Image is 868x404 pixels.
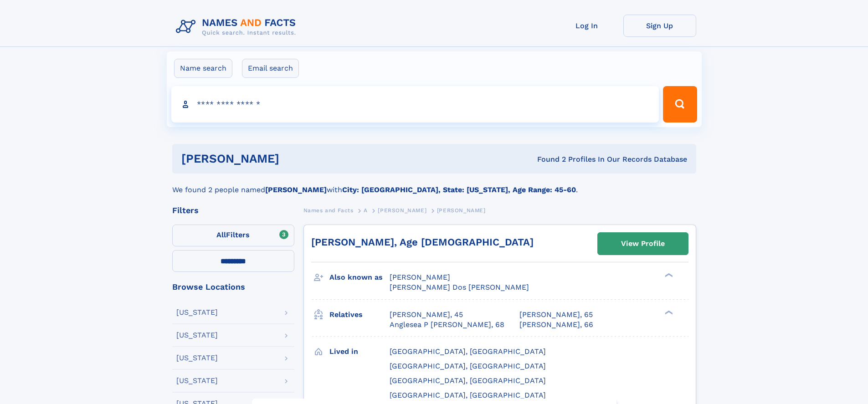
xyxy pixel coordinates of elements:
[171,86,659,123] input: search input
[390,283,529,291] span: [PERSON_NAME] Dos [PERSON_NAME]
[172,225,294,246] label: Filters
[303,205,354,216] a: Names and Facts
[242,59,299,78] label: Email search
[621,233,665,254] div: View Profile
[181,153,408,164] h1: [PERSON_NAME]
[663,309,673,315] div: ❯
[623,15,696,37] a: Sign Up
[378,205,426,216] a: [PERSON_NAME]
[663,86,697,123] button: Search Button
[329,344,390,359] h3: Lived in
[176,354,218,362] div: [US_STATE]
[216,230,226,239] span: All
[519,310,593,320] a: [PERSON_NAME], 65
[390,391,546,399] span: [GEOGRAPHIC_DATA], [GEOGRAPHIC_DATA]
[390,362,546,370] span: [GEOGRAPHIC_DATA], [GEOGRAPHIC_DATA]
[172,174,696,195] div: We found 2 people named with .
[437,207,486,214] span: [PERSON_NAME]
[364,205,368,216] a: A
[550,15,623,37] a: Log In
[598,233,688,255] a: View Profile
[519,320,593,330] a: [PERSON_NAME], 66
[172,283,294,291] div: Browse Locations
[176,377,218,384] div: [US_STATE]
[390,320,504,330] a: Anglesea P [PERSON_NAME], 68
[329,270,390,285] h3: Also known as
[408,154,687,164] div: Found 2 Profiles In Our Records Database
[265,185,327,194] b: [PERSON_NAME]
[390,273,450,281] span: [PERSON_NAME]
[378,207,426,214] span: [PERSON_NAME]
[172,15,303,39] img: Logo Names and Facts
[329,307,390,322] h3: Relatives
[390,347,546,356] span: [GEOGRAPHIC_DATA], [GEOGRAPHIC_DATA]
[172,206,294,215] div: Filters
[663,272,673,278] div: ❯
[390,310,463,320] a: [PERSON_NAME], 45
[174,59,232,78] label: Name search
[390,376,546,385] span: [GEOGRAPHIC_DATA], [GEOGRAPHIC_DATA]
[176,332,218,339] div: [US_STATE]
[342,185,576,194] b: City: [GEOGRAPHIC_DATA], State: [US_STATE], Age Range: 45-60
[311,236,534,248] a: [PERSON_NAME], Age [DEMOGRAPHIC_DATA]
[176,309,218,316] div: [US_STATE]
[364,207,368,214] span: A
